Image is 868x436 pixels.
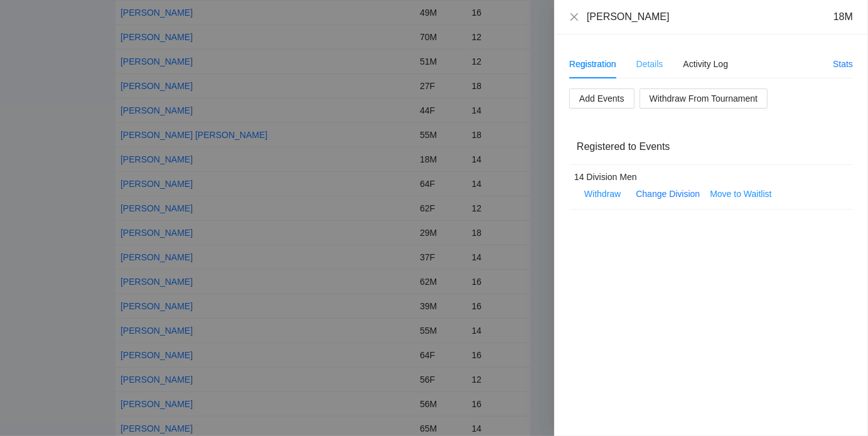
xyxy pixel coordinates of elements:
[650,92,758,105] span: Withdraw From Tournament
[833,59,853,69] a: Stats
[640,88,768,109] button: Withdraw From Tournament
[636,57,663,71] div: Details
[574,170,835,184] div: 14 Division Men
[683,57,729,71] div: Activity Log
[710,187,771,201] span: Move to Waitlist
[705,186,776,201] button: Move to Waitlist
[833,10,853,24] div: 18M
[577,129,845,164] div: Registered to Events
[587,10,670,24] div: [PERSON_NAME]
[569,57,616,71] div: Registration
[574,184,631,204] button: Withdraw
[569,12,579,23] button: Close
[584,187,621,201] span: Withdraw
[569,88,635,109] button: Add Events
[579,92,624,105] span: Add Events
[636,189,700,199] a: Change Division
[569,12,579,22] span: close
